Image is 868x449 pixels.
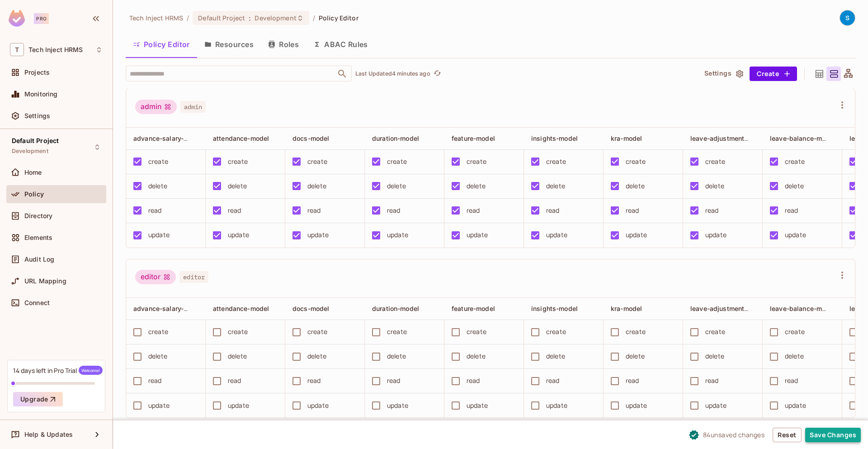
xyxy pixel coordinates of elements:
div: delete [626,351,645,361]
div: update [228,401,249,411]
div: update [785,230,806,240]
div: create [467,157,486,167]
div: read [546,376,560,386]
div: read [785,376,798,386]
div: update [626,230,647,240]
span: attendance-model [213,134,269,142]
span: leave-adjustment-model [690,304,766,313]
span: Policy [24,191,44,198]
div: update [307,401,329,411]
div: create [387,157,407,167]
div: delete [546,351,565,361]
span: Welcome! [79,366,103,375]
div: 14 days left in Pro Trial [13,366,103,375]
div: read [785,205,798,215]
div: update [387,230,408,240]
div: delete [705,181,724,191]
div: Pro [34,13,49,24]
div: read [228,205,241,215]
div: read [148,376,162,386]
div: delete [148,181,167,191]
div: delete [785,351,804,361]
span: editor [179,271,208,283]
li: / [313,14,315,22]
div: delete [785,181,804,191]
div: read [705,205,719,215]
div: create [705,327,725,337]
div: create [387,327,407,337]
span: 84 unsaved change s [703,430,765,439]
span: leave-balance-model [770,134,835,143]
button: ABAC Rules [306,33,375,56]
div: read [626,205,639,215]
span: T [10,43,24,56]
div: update [307,230,329,240]
span: insights-model [531,134,578,142]
div: delete [228,181,247,191]
img: sumeet singh [840,10,855,25]
span: insights-model [531,305,578,312]
button: Create [750,67,797,81]
div: create [307,327,327,337]
div: delete [467,351,486,361]
span: docs-model [292,134,330,142]
div: update [546,401,567,411]
span: Refresh is not available in edit mode. [430,68,443,79]
div: create [467,327,486,337]
div: delete [705,351,724,361]
span: the active workspace [129,14,183,22]
span: Default Project [198,14,245,22]
div: create [626,157,646,167]
span: : [248,14,251,22]
div: read [307,376,321,386]
span: Workspace: Tech Inject HRMS [28,46,83,53]
div: update [148,230,170,240]
span: leave-adjustment-model [690,134,766,143]
div: create [785,327,805,337]
div: update [785,401,806,411]
div: delete [307,181,326,191]
div: read [467,376,480,386]
div: read [387,205,401,215]
button: Open [336,67,349,80]
div: read [546,205,560,215]
div: update [705,230,726,240]
div: create [228,157,248,167]
span: refresh [434,69,441,78]
span: Elements [24,234,52,241]
div: update [626,401,647,411]
div: delete [307,351,326,361]
div: read [228,376,241,386]
div: read [626,376,639,386]
img: SReyMgAAAABJRU5ErkJggg== [9,10,25,27]
span: attendance-model [213,305,269,312]
div: create [705,157,725,167]
span: Policy Editor [319,14,359,22]
div: read [387,376,401,386]
span: kra-model [611,305,642,312]
span: Development [12,148,48,155]
div: read [148,205,162,215]
div: read [467,205,480,215]
span: advance-salary-model [133,134,203,143]
button: Roles [261,33,306,56]
div: delete [228,351,247,361]
span: docs-model [292,305,330,312]
div: create [148,327,168,337]
span: Home [24,169,42,176]
div: delete [387,351,406,361]
div: editor [135,270,176,284]
div: delete [626,181,645,191]
span: Connect [24,299,50,306]
div: create [546,327,566,337]
span: Monitoring [24,91,58,98]
button: Save Changes [805,428,861,442]
div: create [546,157,566,167]
span: admin [180,101,206,113]
span: feature-model [452,134,495,142]
div: create [148,157,168,167]
div: create [626,327,646,337]
div: read [307,205,321,215]
span: Default Project [12,137,59,144]
div: delete [387,181,406,191]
